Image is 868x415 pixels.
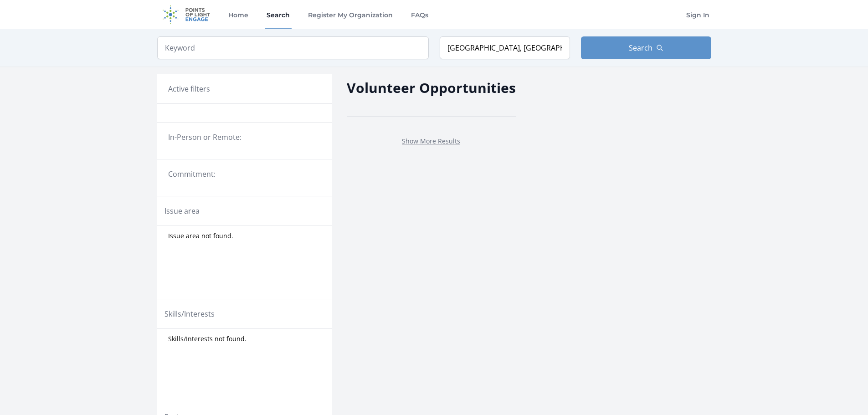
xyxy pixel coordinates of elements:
a: Show More Results [402,137,460,145]
span: Issue area not found. [168,231,233,241]
input: Location [440,36,570,59]
legend: In-Person or Remote: [168,132,321,143]
h2: Volunteer Opportunities [347,77,516,98]
legend: Issue area [164,205,200,216]
button: Search [581,36,711,59]
h3: Active filters [168,83,210,94]
input: Keyword [157,36,429,59]
span: Search [629,42,652,53]
legend: Skills/Interests [164,308,215,319]
span: Skills/Interests not found. [168,334,247,343]
legend: Commitment: [168,169,321,179]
